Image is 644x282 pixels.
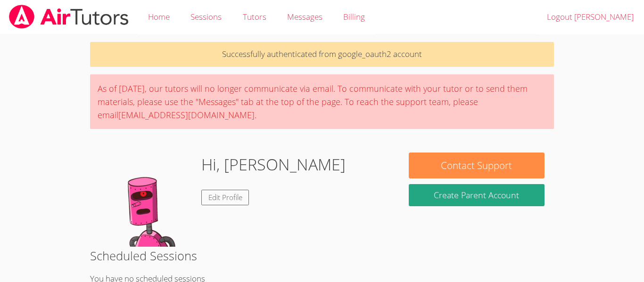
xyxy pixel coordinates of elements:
button: Create Parent Account [409,184,545,206]
img: airtutors_banner-c4298cdbf04f3fff15de1276eac7730deb9818008684d7c2e4769d2f7ddbe033.png [8,5,130,29]
img: default.png [99,153,194,247]
span: Messages [287,11,322,22]
p: Successfully authenticated from google_oauth2 account [90,42,554,67]
button: Contact Support [409,153,545,178]
h2: Scheduled Sessions [90,247,554,265]
h1: Hi, [PERSON_NAME] [201,153,346,177]
a: Edit Profile [201,190,249,205]
div: As of [DATE], our tutors will no longer communicate via email. To communicate with your tutor or ... [90,74,554,129]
